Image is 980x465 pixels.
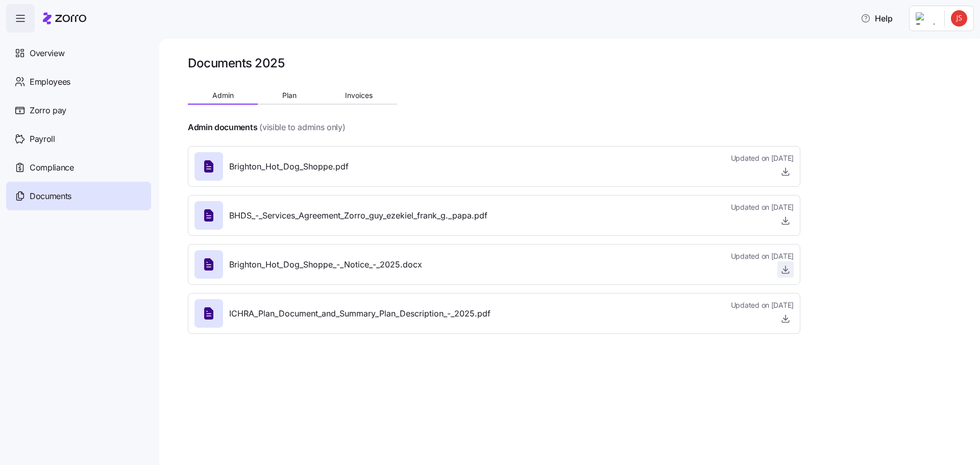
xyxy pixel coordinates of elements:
[6,182,151,210] a: Documents
[259,121,345,134] span: (visible to admins only)
[852,8,901,29] button: Help
[188,121,257,133] h4: Admin documents
[188,55,284,71] h1: Documents 2025
[30,133,55,145] span: Payroll
[345,92,373,99] span: Invoices
[282,92,297,99] span: Plan
[30,161,74,174] span: Compliance
[731,202,794,212] span: Updated on [DATE]
[30,76,70,88] span: Employees
[6,125,151,153] a: Payroll
[30,104,66,117] span: Zorro pay
[731,300,794,310] span: Updated on [DATE]
[951,10,967,27] img: dabd418a90e87b974ad9e4d6da1f3d74
[6,96,151,125] a: Zorro pay
[229,209,487,222] span: BHDS_-_Services_Agreement_Zorro_guy_ezekiel_frank_g._papa.pdf
[6,67,151,96] a: Employees
[916,12,936,25] img: Employer logo
[861,12,893,25] span: Help
[229,160,349,173] span: Brighton_Hot_Dog_Shoppe.pdf
[6,39,151,67] a: Overview
[229,307,491,320] span: ICHRA_Plan_Document_and_Summary_Plan_Description_-_2025.pdf
[731,251,794,261] span: Updated on [DATE]
[212,92,234,99] span: Admin
[6,153,151,182] a: Compliance
[30,190,71,203] span: Documents
[30,47,64,60] span: Overview
[731,153,794,163] span: Updated on [DATE]
[229,258,422,271] span: Brighton_Hot_Dog_Shoppe_-_Notice_-_2025.docx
